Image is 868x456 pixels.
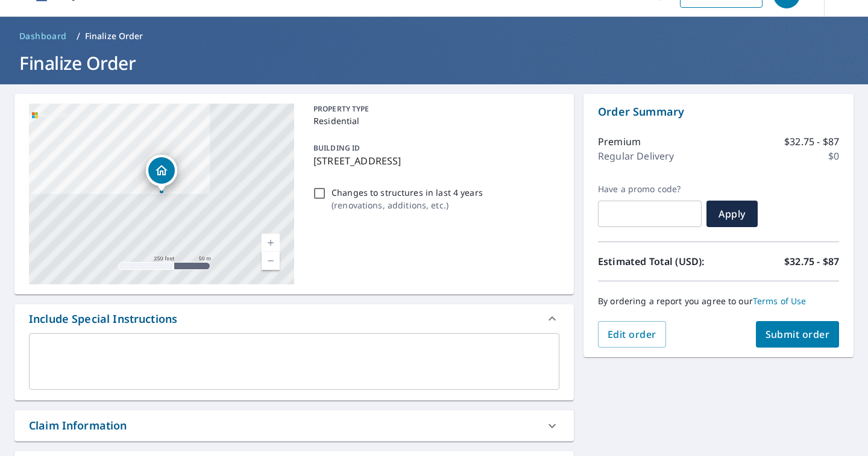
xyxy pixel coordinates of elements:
[14,27,72,46] a: Dashboard
[29,311,177,327] div: Include Special Instructions
[598,149,674,163] p: Regular Delivery
[784,134,839,149] p: $32.75 - $87
[14,51,854,75] h1: Finalize Order
[313,143,360,153] p: BUILDING ID
[262,234,280,252] a: Current Level 17, Zoom In
[332,199,483,211] p: ( renovations, additions, etc. )
[598,134,641,149] p: Premium
[716,207,748,220] span: Apply
[146,155,177,192] div: Dropped pin, building 1, Residential property, 3320 Pillsbury Ave S Minneapolis, MN 55408
[706,201,758,227] button: Apply
[753,295,807,307] a: Terms of Use
[85,30,143,42] p: Finalize Order
[14,304,574,333] div: Include Special Instructions
[608,328,656,341] span: Edit order
[598,184,702,195] label: Have a promo code?
[756,321,840,348] button: Submit order
[828,149,839,163] p: $0
[766,328,830,341] span: Submit order
[598,254,719,269] p: Estimated Total (USD):
[29,417,127,434] div: Claim Information
[784,254,839,269] p: $32.75 - $87
[313,104,555,114] p: PROPERTY TYPE
[332,186,483,199] p: Changes to structures in last 4 years
[598,321,666,348] button: Edit order
[313,154,555,168] p: [STREET_ADDRESS]
[262,252,280,270] a: Current Level 17, Zoom Out
[598,296,839,307] p: By ordering a report you agree to our
[14,410,574,441] div: Claim Information
[77,29,80,43] li: /
[19,30,67,42] span: Dashboard
[14,27,854,46] nav: breadcrumb
[313,114,555,127] p: Residential
[598,104,839,120] p: Order Summary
